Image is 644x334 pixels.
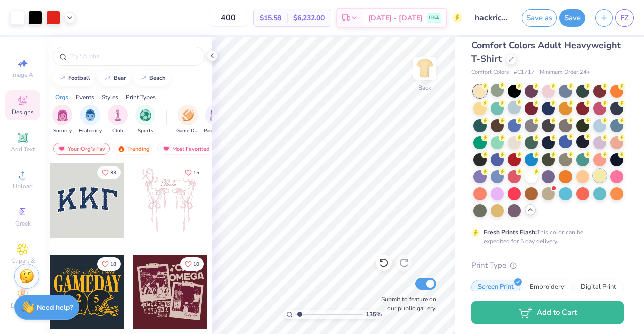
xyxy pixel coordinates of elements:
[149,75,166,81] div: beach
[108,105,128,135] div: filter for Club
[293,13,325,23] span: $6,232.00
[117,145,125,152] img: trending.gif
[471,301,624,324] button: Add to Cart
[467,8,517,28] input: Untitled Design
[108,105,128,135] button: filter button
[112,109,123,121] img: Club Image
[471,260,624,271] div: Print Type
[53,71,95,86] button: football
[97,166,121,179] button: Like
[79,105,102,135] button: filter button
[182,109,194,121] img: Game Day Image
[418,83,431,92] div: Back
[162,145,170,152] img: most_fav.gif
[135,105,155,135] button: filter button
[514,68,535,77] span: # C1717
[559,9,585,27] button: Save
[126,93,156,102] div: Print Types
[429,14,439,21] span: FREE
[376,295,436,313] label: Submit to feature on our public gallery.
[114,75,126,81] div: bear
[135,105,155,135] div: filter for Sports
[12,108,34,116] span: Designs
[471,280,520,295] div: Screen Print
[79,105,102,135] div: filter for Fraternity
[110,170,116,175] span: 33
[15,219,31,228] span: Greek
[11,71,35,79] span: Image AI
[76,93,94,102] div: Events
[574,280,623,295] div: Digital Print
[138,127,153,135] span: Sports
[180,166,204,179] button: Like
[104,75,112,81] img: trend_line.gif
[204,105,227,135] button: filter button
[58,145,66,152] img: most_fav.gif
[58,75,66,81] img: trend_line.gif
[368,13,423,23] span: [DATE] - [DATE]
[37,303,73,312] strong: Need help?
[176,127,199,135] span: Game Day
[471,39,621,65] span: Comfort Colors Adult Heavyweight T-Shirt
[204,105,227,135] div: filter for Parent's Weekend
[52,105,72,135] div: filter for Sorority
[102,93,118,102] div: Styles
[176,105,199,135] div: filter for Game Day
[140,109,151,121] img: Sports Image
[112,127,123,135] span: Club
[615,9,634,27] a: FZ
[471,68,509,77] span: Comfort Colors
[68,75,90,81] div: football
[260,13,281,23] span: $15.58
[98,71,130,86] button: bear
[204,127,227,135] span: Parent's Weekend
[415,58,435,78] img: Back
[210,109,221,121] img: Parent's Weekend Image
[620,12,629,24] span: FZ
[110,262,116,267] span: 18
[176,105,199,135] button: filter button
[53,143,110,155] div: Your Org's Fav
[134,71,170,86] button: beach
[180,257,204,271] button: Like
[193,170,199,175] span: 15
[139,75,147,81] img: trend_line.gif
[5,257,40,273] span: Clipart & logos
[97,257,121,271] button: Like
[13,182,33,190] span: Upload
[57,109,68,121] img: Sorority Image
[540,68,590,77] span: Minimum Order: 24 +
[11,302,35,310] span: Decorate
[85,109,96,121] img: Fraternity Image
[69,51,198,61] input: Try "Alpha"
[113,143,154,155] div: Trending
[366,310,382,319] span: 135 %
[523,280,571,295] div: Embroidery
[157,143,214,155] div: Most Favorited
[53,127,72,135] span: Sorority
[79,127,102,135] span: Fraternity
[484,228,537,236] strong: Fresh Prints Flash:
[193,262,199,267] span: 10
[209,9,248,27] input: – –
[522,9,557,27] button: Save as
[52,105,72,135] button: filter button
[484,228,607,246] div: This color can be expedited for 5 day delivery.
[55,93,68,102] div: Orgs
[11,145,35,153] span: Add Text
